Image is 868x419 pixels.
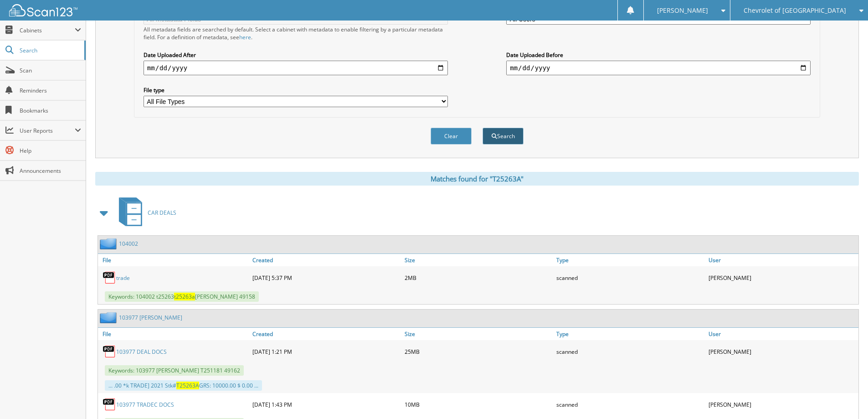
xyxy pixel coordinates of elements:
[144,51,448,59] label: Date Uploaded After
[20,67,81,74] span: Scan
[119,314,182,321] a: 103977 [PERSON_NAME]
[250,342,402,361] div: [DATE] 1:21 PM
[20,167,81,175] span: Announcements
[554,328,706,340] a: Type
[98,254,250,266] a: File
[95,172,859,186] div: Matches found for "T25263A"
[144,26,448,41] div: All metadata fields are searched by default. Select a cabinet with metadata to enable filtering b...
[113,195,176,231] a: CAR DEALS
[402,395,555,414] div: 10MB
[20,47,80,54] span: Search
[506,61,811,75] input: end
[483,128,524,145] button: Search
[744,8,846,13] span: Chevrolet of [GEOGRAPHIC_DATA]
[103,345,116,358] img: PDF.png
[402,328,555,340] a: Size
[431,128,472,145] button: Clear
[250,254,402,266] a: Created
[554,342,706,361] div: scanned
[144,61,448,75] input: start
[402,269,555,287] div: 2MB
[506,51,811,59] label: Date Uploaded Before
[100,238,119,249] img: folder2.png
[657,8,708,13] span: [PERSON_NAME]
[554,395,706,414] div: scanned
[98,328,250,340] a: File
[20,107,81,114] span: Bookmarks
[144,86,448,94] label: File type
[148,209,176,217] span: CAR DEALS
[239,33,251,41] a: here
[20,147,81,155] span: Help
[250,328,402,340] a: Created
[105,291,259,302] span: Keywords: 104002 t25263 [PERSON_NAME] 49158
[20,26,75,34] span: Cabinets
[706,342,858,361] div: [PERSON_NAME]
[554,269,706,287] div: scanned
[706,395,858,414] div: [PERSON_NAME]
[116,401,174,409] a: 103977 TRADEC DOCS
[822,375,868,419] iframe: Chat Widget
[9,4,77,16] img: scan123-logo-white.svg
[402,254,555,266] a: Size
[706,254,858,266] a: User
[402,342,555,361] div: 25MB
[100,312,119,323] img: folder2.png
[20,127,75,134] span: User Reports
[103,271,116,285] img: PDF.png
[554,254,706,266] a: Type
[706,328,858,340] a: User
[176,382,199,389] span: T25263A
[116,274,130,282] a: trade
[105,365,244,376] span: Keywords: 103977 [PERSON_NAME] T251181 49162
[116,348,167,356] a: 103977 DEAL DOCS
[250,395,402,414] div: [DATE] 1:43 PM
[250,269,402,287] div: [DATE] 5:37 PM
[103,398,116,411] img: PDF.png
[706,269,858,287] div: [PERSON_NAME]
[20,87,81,94] span: Reminders
[119,240,138,248] a: 104002
[105,380,262,391] div: ... .00 *k TRADE] 2021 Stk# GRS: 10000.00 $ 0.00 ...
[174,293,195,300] span: t25263a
